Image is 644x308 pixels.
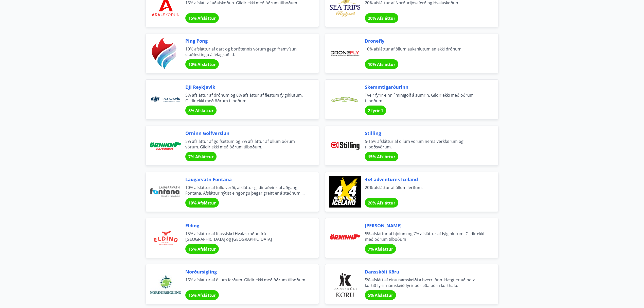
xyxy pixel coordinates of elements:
[365,277,486,288] span: 5% afslátt af einu námskeiði á hverri önn. Hægt er að nota kortið fyrir námskeið fyrir pör eða bö...
[185,46,307,57] span: 10% afsláttur af dart og borðtennis vörum gegn framvísun staðfestingu á félagsaðild.
[368,154,395,160] span: 15% Afsláttur
[188,108,213,113] span: 8% Afsláttur
[185,139,307,150] span: 5% afsláttur af golfsettum og 7% afsláttur af öllum öðrum vörum. Gildir ekki með öðrum tilboðum.
[365,130,486,136] span: Stilling
[185,222,307,229] span: Elding
[185,92,307,104] span: 5% afsláttur af drónum og 8% afsláttur af flestum fylgihlutum. Gildir ekki með öðrum tilboðum.
[185,130,307,136] span: Örninn Golfverslun
[188,62,216,67] span: 10% Afsláttur
[365,139,486,150] span: 5-15% afsláttur af öllum vörum nema verkfærum og tilboðsvörum.
[365,176,486,183] span: 4x4 adventures Iceland
[185,277,307,288] span: 15% afsláttur af öllum ferðum. Gildir ekki með öðrum tilboðum.
[185,176,307,183] span: Laugarvatn Fontana
[368,62,395,67] span: 10% Afsláttur
[368,293,393,298] span: 5% Afsláttur
[188,200,216,206] span: 10% Afsláttur
[365,46,486,57] span: 10% afsláttur af öllum aukahlutum en ekki drónum.
[185,231,307,242] span: 15% afsláttur af Klassískri Hvalaskoðun frá [GEOGRAPHIC_DATA] og [GEOGRAPHIC_DATA]
[365,231,486,242] span: 5% afsláttur af hjólum og 7% afsláttur af fylgihlutum. Gildir ekki með öðrum tilboðum
[188,293,216,298] span: 15% Afsláttur
[365,84,486,90] span: Skemmtigarðurinn
[188,15,216,21] span: 15% Afsláttur
[185,84,307,90] span: DJI Reykjavik
[368,246,393,252] span: 7% Afsláttur
[185,185,307,196] span: 10% afsláttur af fullu verði, afsláttur gildir aðeins af aðgangi í Fontana. Afsláttur nýtist eing...
[365,92,486,104] span: Tveir fyrir einn í minigolf á sumrin. Gildir ekki með öðrum tilboðum.
[188,246,216,252] span: 15% Afsláttur
[368,108,383,113] span: 2 fyrir 1
[368,200,395,206] span: 20% Afsláttur
[188,154,213,160] span: 7% Afsláttur
[365,268,486,275] span: Dansskóli Köru
[365,185,486,196] span: 20% afsláttur af öllum ferðum.
[185,268,307,275] span: Norðursigling
[365,222,486,229] span: [PERSON_NAME]
[368,15,395,21] span: 20% Afsláttur
[185,38,307,44] span: Ping Pong
[365,38,486,44] span: Dronefly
